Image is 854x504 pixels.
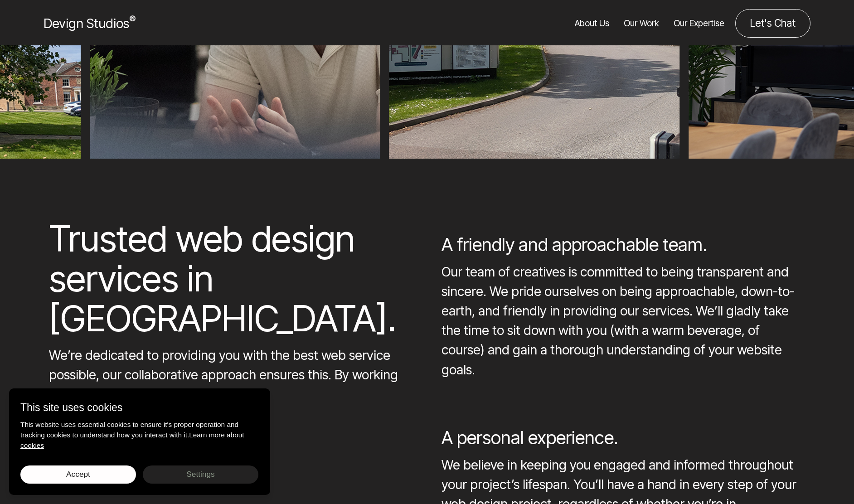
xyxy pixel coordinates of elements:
[20,400,259,416] p: This site uses cookies
[20,465,136,484] button: Accept
[674,9,724,38] a: Our Expertise
[735,9,810,38] a: Contact us about your project
[575,9,609,38] a: About Us
[44,15,136,31] span: Devign Studios
[66,470,90,479] span: Accept
[44,14,136,33] a: Devign Studios® Homepage
[624,9,659,38] a: Our Work
[20,419,259,451] p: This website uses essential cookies to ensure it's proper operation and tracking cookies to under...
[143,465,258,484] button: Settings
[129,14,136,25] sup: ®
[186,470,214,479] span: Settings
